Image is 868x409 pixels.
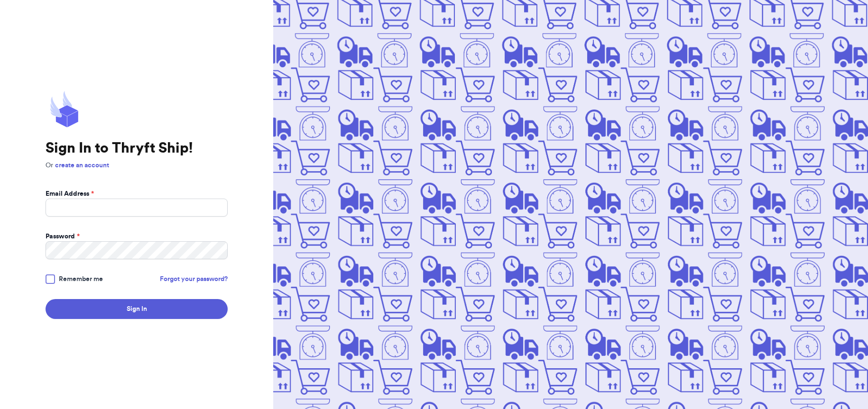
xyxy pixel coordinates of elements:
h1: Sign In to Thryft Ship! [46,140,228,157]
a: create an account [55,162,109,169]
label: Password [46,232,80,241]
a: Forgot your password? [160,274,228,284]
p: Or [46,161,228,170]
span: Remember me [59,274,103,284]
label: Email Address [46,189,94,199]
button: Sign In [46,299,228,319]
